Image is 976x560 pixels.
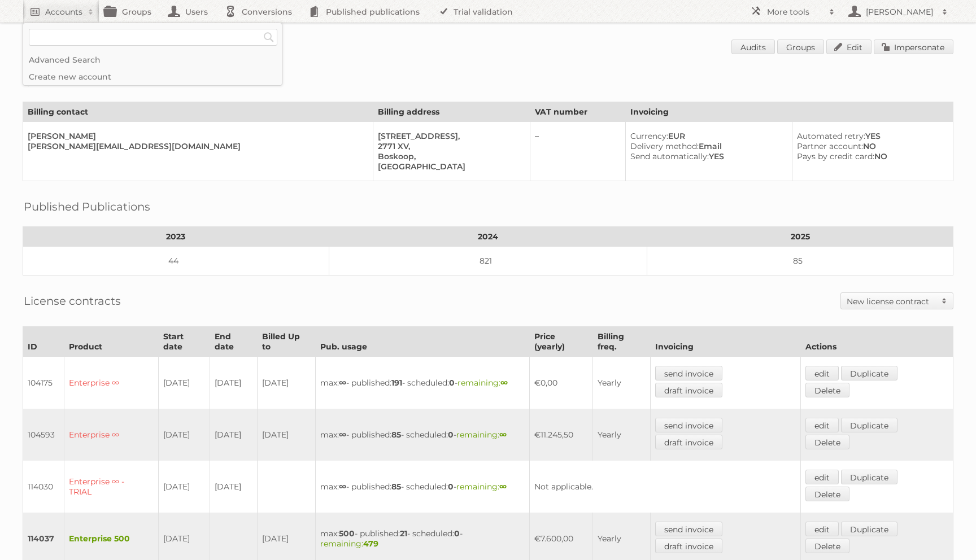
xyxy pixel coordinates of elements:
span: Send automatically: [630,151,709,161]
a: send invoice [655,418,722,432]
a: Delete [805,539,849,553]
a: Audits [731,40,775,54]
td: 85 [647,247,953,275]
strong: ∞ [500,378,508,388]
a: Duplicate [841,418,897,432]
td: [DATE] [210,357,257,409]
h2: [PERSON_NAME] [863,6,936,17]
strong: 0 [448,482,454,492]
td: 104175 [23,357,64,409]
div: [GEOGRAPHIC_DATA] [378,161,521,172]
a: send invoice [655,366,722,380]
div: [STREET_ADDRESS], [378,131,521,141]
td: [DATE] [257,357,315,409]
h2: Accounts [45,6,82,17]
td: [DATE] [158,409,210,461]
strong: ∞ [499,482,507,492]
strong: 191 [391,378,402,388]
td: 114030 [23,461,64,513]
td: €11.245,50 [529,409,592,461]
strong: 0 [454,528,460,539]
h2: License contracts [24,292,121,309]
th: 2025 [647,227,953,247]
h2: More tools [767,6,823,17]
td: – [530,122,626,181]
span: remaining: [456,482,507,492]
h2: Published Publications [24,198,150,215]
span: remaining: [320,539,378,549]
strong: 85 [391,430,401,440]
span: Partner account: [797,141,863,151]
a: draft invoice [655,539,722,553]
input: Search [260,29,277,46]
th: End date [210,327,257,357]
a: edit [805,470,839,484]
a: edit [805,366,839,380]
span: Delivery method: [630,141,699,151]
a: Duplicate [841,522,897,536]
th: 2024 [329,227,647,247]
strong: ∞ [499,430,507,440]
div: [PERSON_NAME] [28,131,364,141]
td: [DATE] [158,357,210,409]
strong: 479 [363,539,378,549]
td: max: - published: - scheduled: - [315,357,529,409]
strong: 0 [448,430,454,440]
strong: ∞ [339,482,346,492]
strong: 21 [400,528,407,539]
td: Yearly [592,409,650,461]
th: Billing address [373,102,530,122]
th: Billing contact [23,102,373,122]
div: [PERSON_NAME][EMAIL_ADDRESS][DOMAIN_NAME] [28,141,364,151]
div: NO [797,151,944,161]
a: Delete [805,487,849,501]
div: 2771 XV, [378,141,521,151]
a: Delete [805,435,849,449]
th: ID [23,327,64,357]
a: Duplicate [841,366,897,380]
a: Advanced Search [23,51,282,68]
td: [DATE] [210,461,257,513]
td: [DATE] [210,409,257,461]
div: EUR [630,131,783,141]
td: Yearly [592,357,650,409]
span: remaining: [457,378,508,388]
td: Not applicable. [529,461,800,513]
td: 821 [329,247,647,275]
td: Enterprise ∞ [64,357,159,409]
strong: 500 [339,528,355,539]
span: remaining: [456,430,507,440]
th: Product [64,327,159,357]
td: Enterprise ∞ [64,409,159,461]
span: Pays by credit card: [797,151,874,161]
td: [DATE] [158,461,210,513]
div: YES [797,131,944,141]
span: Toggle [936,293,953,309]
th: Actions [801,327,953,357]
td: max: - published: - scheduled: - [315,461,529,513]
span: Automated retry: [797,131,865,141]
th: Pub. usage [315,327,529,357]
div: Email [630,141,783,151]
a: Impersonate [874,40,953,54]
th: VAT number [530,102,626,122]
td: [DATE] [257,409,315,461]
a: Create new account [23,68,282,85]
th: Price (yearly) [529,327,592,357]
th: Invoicing [650,327,801,357]
td: max: - published: - scheduled: - [315,409,529,461]
td: 104593 [23,409,64,461]
a: send invoice [655,522,722,536]
h1: Account 87455: GRS Retail B.V. [23,40,953,56]
strong: ∞ [339,378,346,388]
strong: ∞ [339,430,346,440]
a: Edit [826,40,872,54]
td: €0,00 [529,357,592,409]
span: Currency: [630,131,668,141]
a: draft invoice [655,383,722,397]
a: New license contract [841,293,953,309]
a: draft invoice [655,435,722,449]
th: 2023 [23,227,329,247]
a: edit [805,418,839,432]
th: Start date [158,327,210,357]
